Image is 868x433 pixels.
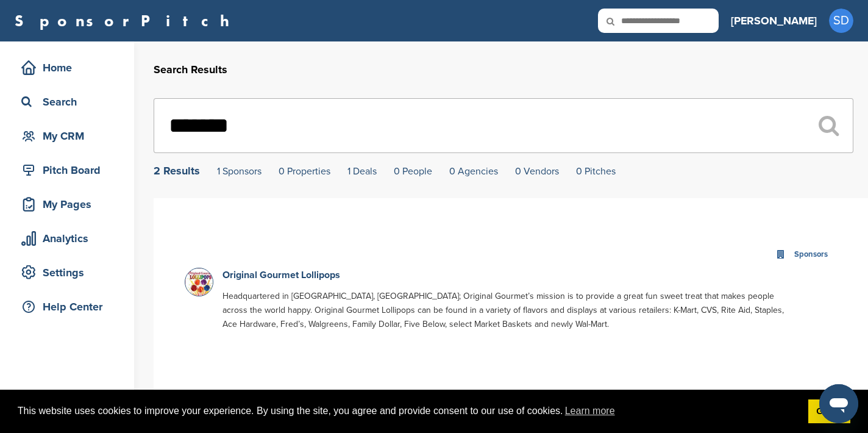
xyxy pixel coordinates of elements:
a: Home [12,54,122,82]
div: Analytics [18,227,122,249]
div: 2 Results [154,165,200,176]
a: My Pages [12,190,122,218]
a: 0 Properties [279,165,330,177]
a: Original Gourmet Lollipops [222,269,340,281]
a: My CRM [12,122,122,150]
a: 0 Vendors [515,165,559,177]
a: 0 Agencies [449,165,498,177]
img: Data [185,268,216,299]
div: My CRM [18,125,122,147]
div: Pitch Board [18,159,122,181]
h2: Search Results [154,62,853,78]
a: [PERSON_NAME] [731,7,817,34]
div: Help Center [18,296,122,318]
p: Headquartered in [GEOGRAPHIC_DATA], [GEOGRAPHIC_DATA]; Original Gourmet’s mission is to provide a... [222,289,797,331]
div: Search [18,91,122,113]
div: Settings [18,262,122,284]
iframe: Button to launch messaging window [819,384,858,423]
span: This website uses cookies to improve your experience. By using the site, you agree and provide co... [18,402,799,420]
a: 1 Sponsors [217,165,261,177]
a: 0 Pitches [576,165,616,177]
a: 1 Deals [347,165,377,177]
a: Settings [12,259,122,287]
a: Analytics [12,224,122,252]
div: Home [18,57,122,79]
a: Search [12,88,122,116]
a: Pitch Board [12,156,122,184]
a: Help Center [12,293,122,321]
a: 0 People [394,165,432,177]
div: My Pages [18,193,122,215]
span: SD [829,9,853,33]
div: Sponsors [791,248,831,262]
a: dismiss cookie message [808,399,850,424]
a: SponsorPitch [15,13,237,29]
a: learn more about cookies [563,402,617,420]
h3: [PERSON_NAME] [731,12,817,29]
